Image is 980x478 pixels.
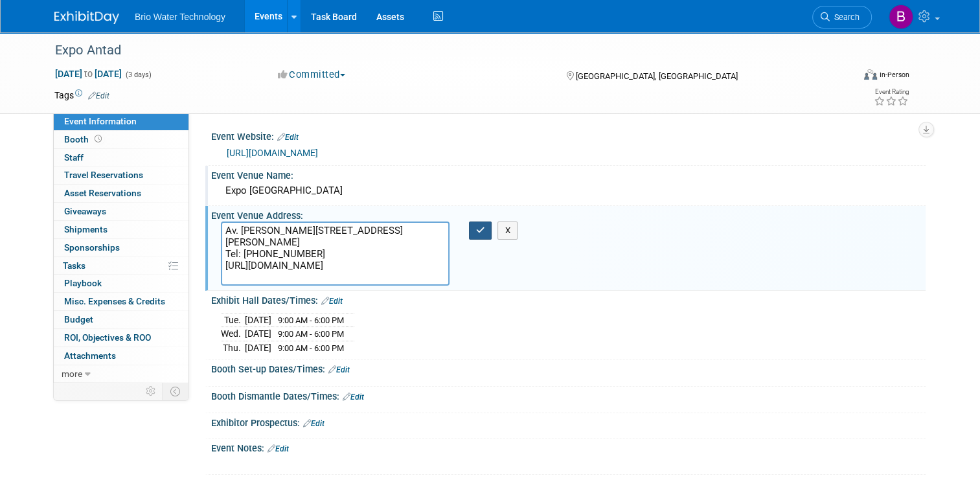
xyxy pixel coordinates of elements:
[54,131,188,148] a: Booth
[874,89,909,95] div: Event Rating
[54,89,109,102] td: Tags
[278,343,344,353] span: 9:00 AM - 6:00 PM
[211,127,926,144] div: Event Website:
[879,70,909,80] div: In-Person
[64,206,106,216] span: Giveaways
[783,67,909,87] div: Event Format
[221,341,245,354] td: Thu.
[277,133,299,142] a: Edit
[211,291,926,308] div: Exhibit Hall Dates/Times:
[64,224,108,234] span: Shipments
[54,11,119,24] img: ExhibitDay
[864,69,877,80] img: Format-Inperson.png
[135,12,225,22] span: Brio Water Technology
[54,221,188,238] a: Shipments
[64,278,102,288] span: Playbook
[51,39,837,62] div: Expo Antad
[245,327,271,341] td: [DATE]
[273,68,350,82] button: Committed
[812,6,872,28] a: Search
[54,166,188,184] a: Travel Reservations
[92,134,104,144] span: Booth not reserved yet
[576,71,738,81] span: [GEOGRAPHIC_DATA], [GEOGRAPHIC_DATA]
[211,438,926,455] div: Event Notes:
[54,311,188,328] a: Budget
[64,116,137,126] span: Event Information
[245,341,271,354] td: [DATE]
[82,69,95,79] span: to
[124,71,152,79] span: (3 days)
[830,12,860,22] span: Search
[268,444,289,453] a: Edit
[54,68,122,80] span: [DATE] [DATE]
[64,314,93,324] span: Budget
[54,275,188,292] a: Playbook
[163,383,189,400] td: Toggle Event Tabs
[211,166,926,182] div: Event Venue Name:
[278,329,344,339] span: 9:00 AM - 6:00 PM
[54,365,188,383] a: more
[321,297,343,306] a: Edit
[64,350,116,361] span: Attachments
[497,222,518,240] button: X
[54,293,188,310] a: Misc. Expenses & Credits
[63,260,85,271] span: Tasks
[54,113,188,130] a: Event Information
[211,387,926,404] div: Booth Dismantle Dates/Times:
[278,315,344,325] span: 9:00 AM - 6:00 PM
[889,5,913,29] img: Brandye Gahagan
[211,206,926,222] div: Event Venue Address:
[211,359,926,376] div: Booth Set-up Dates/Times:
[140,383,163,400] td: Personalize Event Tab Strip
[54,329,188,347] a: ROI, Objectives & ROO
[64,170,143,180] span: Travel Reservations
[54,149,188,166] a: Staff
[88,91,109,100] a: Edit
[64,242,120,253] span: Sponsorships
[221,327,245,341] td: Wed.
[221,313,245,327] td: Tue.
[328,365,350,374] a: Edit
[54,347,188,365] a: Attachments
[64,188,141,198] span: Asset Reservations
[64,332,151,343] span: ROI, Objectives & ROO
[221,181,916,201] div: Expo [GEOGRAPHIC_DATA]
[64,296,165,306] span: Misc. Expenses & Credits
[211,413,926,430] div: Exhibitor Prospectus:
[62,369,82,379] span: more
[64,152,84,163] span: Staff
[54,185,188,202] a: Asset Reservations
[343,393,364,402] a: Edit
[245,313,271,327] td: [DATE]
[54,239,188,256] a: Sponsorships
[54,257,188,275] a: Tasks
[64,134,104,144] span: Booth
[303,419,325,428] a: Edit
[227,148,318,158] a: [URL][DOMAIN_NAME]
[54,203,188,220] a: Giveaways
